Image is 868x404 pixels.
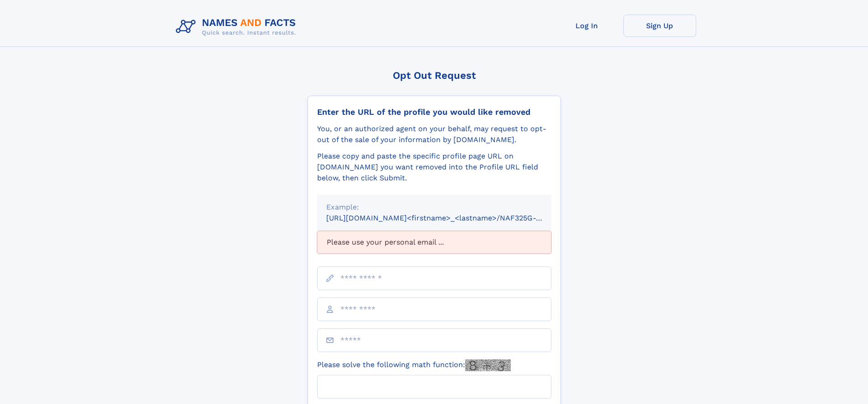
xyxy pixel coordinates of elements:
div: Opt Out Request [308,70,561,81]
div: You, or an authorized agent on your behalf, may request to opt-out of the sale of your informatio... [317,123,551,145]
img: Logo Names and Facts [172,15,303,39]
div: Example: [326,202,542,213]
div: Please use your personal email ... [317,231,551,254]
div: Please copy and paste the specific profile page URL on [DOMAIN_NAME] you want removed into the Pr... [317,151,551,184]
a: Sign Up [623,15,696,37]
small: [URL][DOMAIN_NAME]<firstname>_<lastname>/NAF325G-xxxxxxxx [326,214,569,222]
label: Please solve the following math function: [317,359,511,371]
a: Log In [550,15,623,37]
div: Enter the URL of the profile you would like removed [317,107,551,117]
